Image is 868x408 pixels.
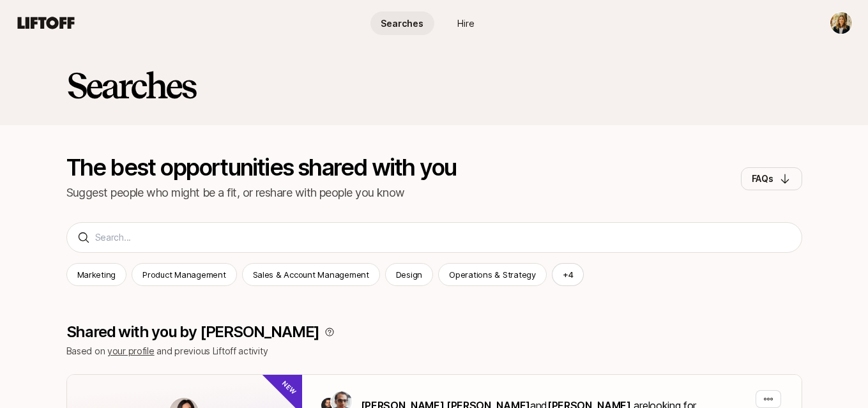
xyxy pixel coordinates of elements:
[66,323,320,341] p: Shared with you by [PERSON_NAME]
[66,184,457,202] p: Suggest people who might be a fit, or reshare with people you know
[434,11,498,35] a: Hire
[142,268,225,281] p: Product Management
[741,167,802,190] button: FAQs
[830,12,852,34] img: Lauren Michaels
[66,66,196,105] h2: Searches
[552,263,584,286] button: +4
[66,344,802,359] p: Based on and previous Liftoff activity
[396,268,422,281] p: Design
[457,17,475,30] span: Hire
[752,171,773,186] p: FAQs
[77,268,116,281] p: Marketing
[253,268,369,281] p: Sales & Account Management
[381,17,423,30] span: Searches
[449,268,536,281] p: Operations & Strategy
[95,230,791,245] input: Search...
[66,156,457,179] p: The best opportunities shared with you
[370,11,434,35] a: Searches
[830,11,853,34] button: Lauren Michaels
[107,345,155,356] a: your profile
